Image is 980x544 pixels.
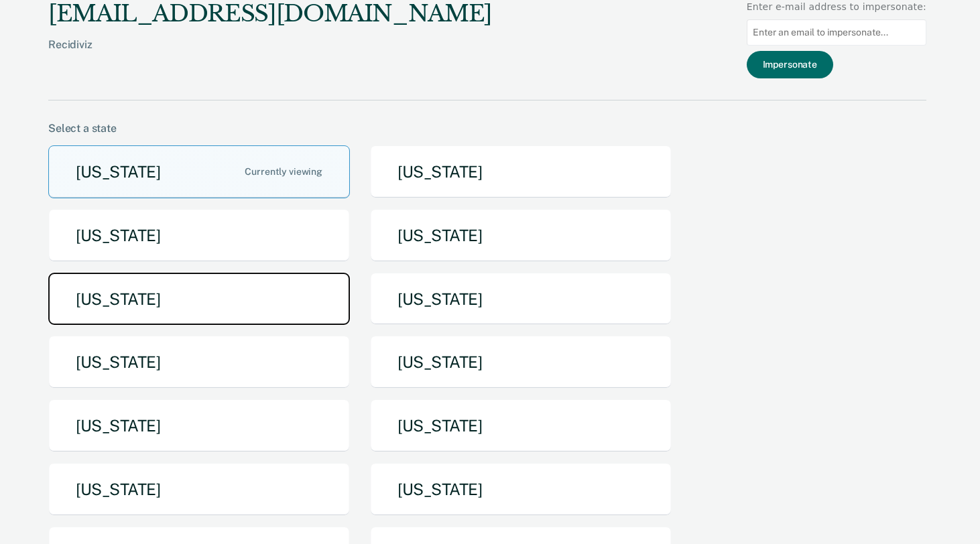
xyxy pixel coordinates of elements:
[747,19,926,46] input: Enter an email to impersonate...
[48,38,492,72] div: Recidiviz
[370,209,672,262] button: [US_STATE]
[370,336,672,389] button: [US_STATE]
[370,399,672,452] button: [US_STATE]
[48,336,350,389] button: [US_STATE]
[48,209,350,262] button: [US_STATE]
[48,463,350,516] button: [US_STATE]
[48,145,350,198] button: [US_STATE]
[48,122,926,135] div: Select a state
[370,463,672,516] button: [US_STATE]
[747,51,833,78] button: Impersonate
[370,145,672,198] button: [US_STATE]
[48,399,350,452] button: [US_STATE]
[370,273,672,326] button: [US_STATE]
[48,273,350,326] button: [US_STATE]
